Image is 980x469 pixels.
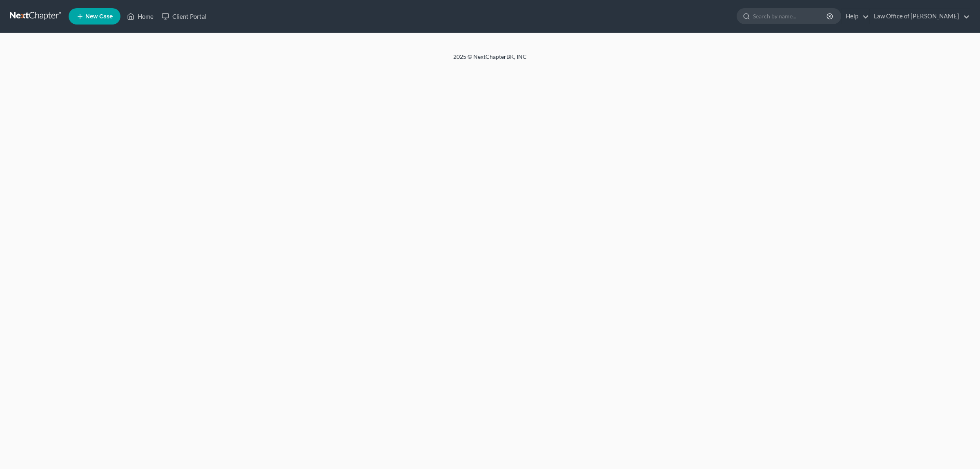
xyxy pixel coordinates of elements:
a: Help [842,9,869,24]
a: Law Office of [PERSON_NAME] [870,9,970,24]
a: Home [123,9,158,24]
a: Client Portal [158,9,211,24]
div: 2025 © NextChapterBK, INC [257,53,723,67]
input: Search by name... [753,9,828,24]
span: New Case [85,13,113,20]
